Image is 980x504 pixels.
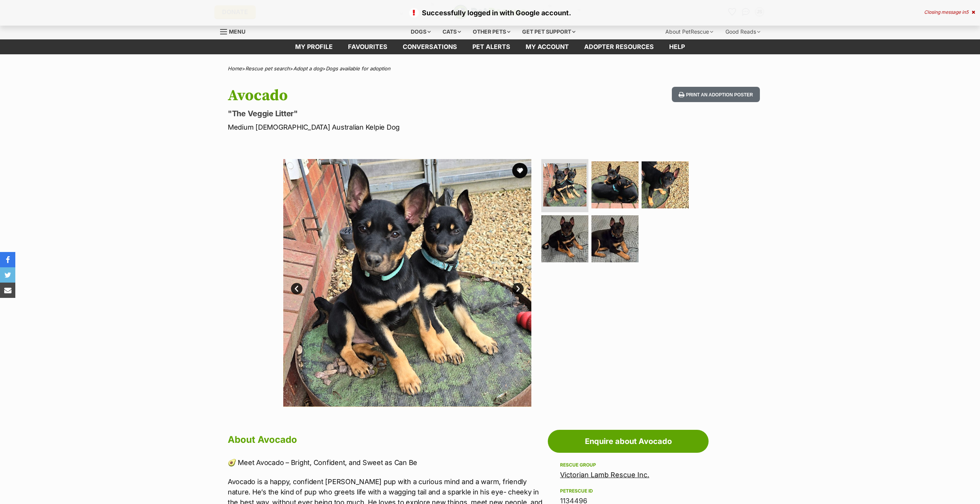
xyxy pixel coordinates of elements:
[642,161,689,208] img: Photo of Avocado
[8,8,972,18] p: Successfully logged in with Google account.
[591,161,639,208] img: Photo of Avocado
[287,39,340,54] a: My profile
[229,28,245,35] span: Menu
[465,39,518,54] a: Pet alerts
[541,215,588,262] img: Photo of Avocado
[209,66,771,72] div: > > >
[720,24,766,39] div: Good Reads
[560,471,649,479] a: Victorian Lamb Rescue Inc.
[512,163,528,178] button: favourite
[293,65,322,72] a: Adopt a dog
[924,10,975,15] div: Closing message in
[543,163,586,206] img: Photo of Avocado
[517,24,581,39] div: Get pet support
[672,87,760,102] button: Print an adoption poster
[560,488,696,494] div: PetRescue ID
[228,108,552,119] p: "The Veggie Litter"
[228,457,544,468] p: 🥑 Meet Avocado – Bright, Confident, and Sweet as Can Be
[283,159,531,407] img: Photo of Avocado
[512,283,524,294] a: Next
[340,39,395,54] a: Favourites
[405,24,436,39] div: Dogs
[591,215,639,262] img: Photo of Avocado
[326,65,390,72] a: Dogs available for adoption
[661,39,693,54] a: Help
[577,39,661,54] a: Adopter resources
[467,24,516,39] div: Other pets
[966,9,969,15] span: 5
[437,24,466,39] div: Cats
[518,39,577,54] a: My account
[228,122,552,132] p: Medium [DEMOGRAPHIC_DATA] Australian Kelpie Dog
[660,24,719,39] div: About PetRescue
[560,462,696,468] div: Rescue group
[228,431,544,448] h2: About Avocado
[228,87,552,104] h1: Avocado
[220,24,251,38] a: Menu
[245,65,290,72] a: Rescue pet search
[548,430,709,453] a: Enquire about Avocado
[291,283,302,294] a: Prev
[395,39,465,54] a: conversations
[228,65,242,72] a: Home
